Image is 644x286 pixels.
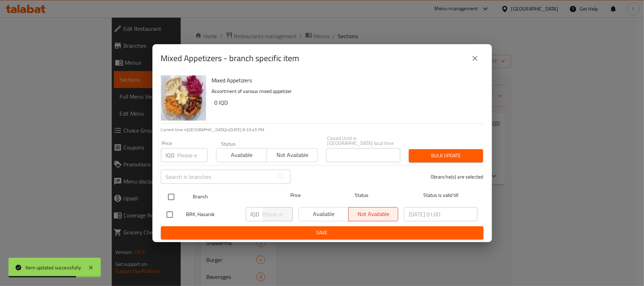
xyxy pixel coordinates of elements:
[270,150,315,160] span: Not available
[404,191,477,200] span: Status is valid till
[161,170,274,184] input: Search in branches
[161,75,206,121] img: Mixed Appetizers
[215,98,478,107] h6: 0 IQD
[325,191,398,200] span: Status
[212,75,478,85] h6: Mixed Appetizers
[466,50,483,67] button: close
[409,149,483,162] button: Bulk update
[166,151,175,159] p: IQD
[178,148,208,162] input: Please enter price
[251,210,260,218] p: IQD
[167,228,478,237] span: Save
[186,210,240,219] span: BRK, Hasarok
[267,148,318,162] button: Not available
[431,173,483,180] p: 0 branche(s) are selected
[212,87,478,96] p: Assortment of various mixed appetizer
[161,226,483,239] button: Save
[216,148,267,162] button: Available
[161,127,483,133] p: Current time in [GEOGRAPHIC_DATA] is [DATE] 8:33:45 PM
[161,53,300,64] h2: Mixed Appetizers - branch specific item
[25,264,81,272] div: Item updated successfully
[414,151,477,160] span: Bulk update
[193,192,266,201] span: Branch
[272,191,319,200] span: Price
[262,207,293,221] input: Please enter price
[219,150,264,160] span: Available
